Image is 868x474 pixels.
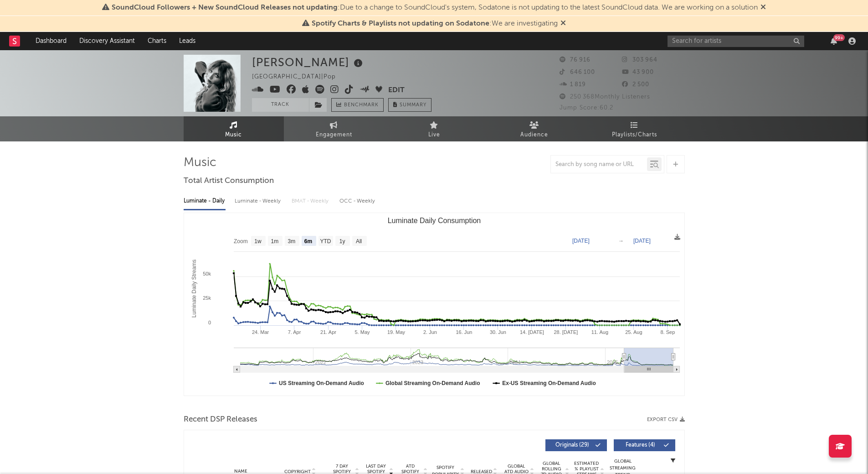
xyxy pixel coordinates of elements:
[618,238,624,244] text: →
[304,238,312,245] text: 6m
[284,116,384,141] a: Engagement
[647,417,685,422] button: Export CSV
[288,329,301,335] text: 7. Apr
[73,32,141,50] a: Discovery Assistant
[385,380,480,386] text: Global Streaming On-Demand Audio
[235,193,282,209] div: Luminate - Weekly
[252,98,309,112] button: Track
[554,329,578,335] text: 28. [DATE]
[622,82,649,88] span: 2 500
[225,130,242,141] span: Music
[760,4,766,11] span: Dismiss
[184,116,284,141] a: Music
[622,57,657,63] span: 303 964
[387,217,481,224] text: Luminate Daily Consumption
[560,69,595,75] span: 646 100
[184,213,684,396] svg: Luminate Daily Consumption
[112,4,338,11] span: SoundCloud Followers + New SoundCloud Releases not updating
[489,329,506,335] text: 30. Jun
[520,130,548,141] span: Audience
[484,116,585,141] a: Audience
[591,329,608,335] text: 11. Aug
[831,37,837,45] button: 99+
[545,439,607,451] button: Originals(29)
[620,443,662,448] span: Features ( 4 )
[572,238,590,244] text: [DATE]
[833,34,845,41] div: 99 +
[203,271,211,276] text: 50k
[339,193,376,209] div: OCC - Weekly
[320,329,336,335] text: 21. Apr
[234,238,248,245] text: Zoom
[633,238,651,244] text: [DATE]
[560,57,591,63] span: 76 916
[252,55,365,70] div: [PERSON_NAME]
[288,238,295,245] text: 3m
[312,20,558,27] span: : We are investigating
[312,20,489,27] span: Spotify Charts & Playlists not updating on Sodatone
[252,329,269,335] text: 24. Mar
[173,32,202,50] a: Leads
[551,443,593,448] span: Originals ( 29 )
[612,130,657,141] span: Playlists/Charts
[271,238,278,245] text: 1m
[387,329,405,335] text: 19. May
[400,103,426,108] span: Summary
[203,295,211,301] text: 25k
[660,329,675,335] text: 8. Sep
[519,329,544,335] text: 14. [DATE]
[560,94,650,100] span: 250 368 Monthly Listeners
[560,82,586,88] span: 1 819
[560,105,613,111] span: Jump Score: 60.2
[316,130,352,141] span: Engagement
[191,260,197,318] text: Luminate Daily Streams
[355,238,361,245] text: All
[354,329,370,335] text: 5. May
[141,32,173,50] a: Charts
[388,98,431,112] button: Summary
[384,116,484,141] a: Live
[622,69,654,75] span: 43 900
[252,72,346,83] div: [GEOGRAPHIC_DATA] | Pop
[184,176,274,187] span: Total Artist Consumption
[279,380,364,386] text: US Streaming On-Demand Audio
[208,320,211,325] text: 0
[423,329,437,335] text: 2. Jun
[456,329,472,335] text: 16. Jun
[339,238,345,245] text: 1y
[344,100,379,111] span: Benchmark
[254,238,262,245] text: 1w
[184,414,257,425] span: Recent DSP Releases
[388,85,405,96] button: Edit
[551,161,647,168] input: Search by song name or URL
[428,130,440,141] span: Live
[112,4,758,11] span: : Due to a change to SoundCloud's system, Sodatone is not updating to the latest SoundCloud data....
[614,439,675,451] button: Features(4)
[668,36,804,47] input: Search for artists
[625,329,642,335] text: 25. Aug
[331,98,384,112] a: Benchmark
[320,238,331,245] text: YTD
[29,32,73,50] a: Dashboard
[585,116,685,141] a: Playlists/Charts
[560,20,566,27] span: Dismiss
[502,380,596,386] text: Ex-US Streaming On-Demand Audio
[184,193,226,209] div: Luminate - Daily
